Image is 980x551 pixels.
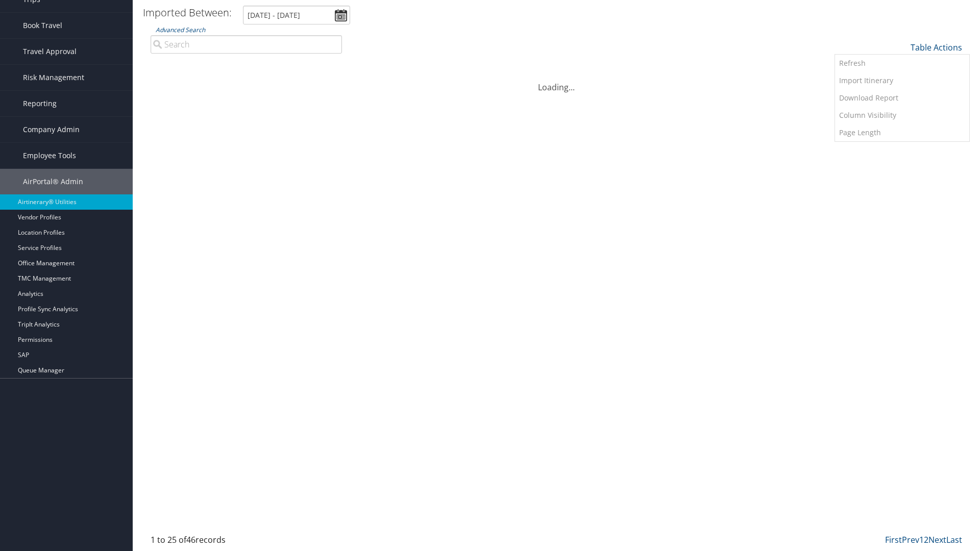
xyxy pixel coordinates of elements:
a: Refresh [835,55,969,72]
a: 50 [835,90,969,108]
span: Company Admin [23,117,80,142]
span: Book Travel [23,13,62,38]
span: Travel Approval [23,39,77,64]
span: Employee Tools [23,143,76,168]
span: AirPortal® Admin [23,169,83,194]
a: Page Length [835,124,969,141]
a: 100 [835,108,969,125]
span: Reporting [23,91,57,116]
span: Risk Management [23,65,84,90]
a: 25 [835,73,969,90]
a: 10 [835,56,969,73]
